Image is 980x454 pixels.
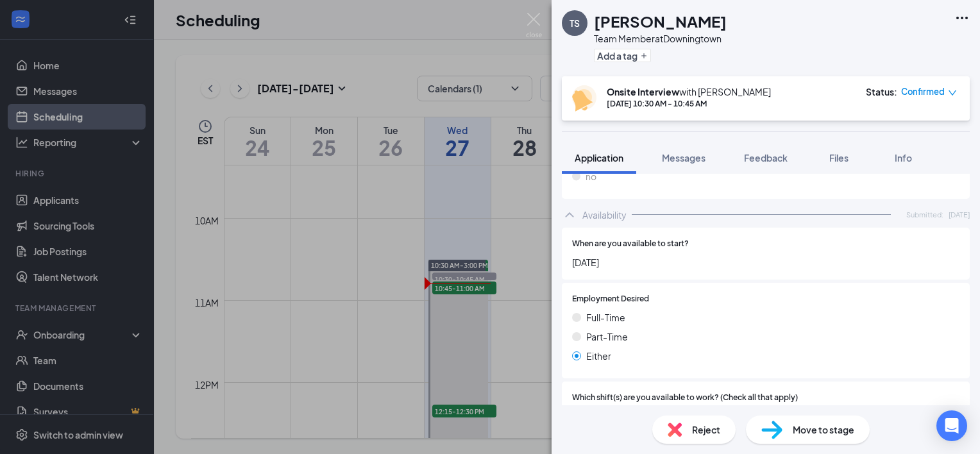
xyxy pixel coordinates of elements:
[866,85,897,98] div: Status :
[793,423,854,437] span: Move to stage
[692,423,720,437] span: Reject
[949,209,970,220] span: [DATE]
[575,152,623,164] span: Application
[901,85,945,98] span: Confirmed
[744,152,788,164] span: Feedback
[572,255,959,269] span: [DATE]
[586,349,611,363] span: Either
[572,293,649,305] span: Employment Desired
[586,169,596,183] span: no
[954,10,970,26] svg: Ellipses
[594,32,727,45] div: Team Member at Downingtown
[572,392,798,404] span: Which shift(s) are you available to work? (Check all that apply)
[906,209,943,220] span: Submitted:
[572,238,689,250] span: When are you available to start?
[562,207,577,223] svg: ChevronUp
[594,49,651,62] button: PlusAdd a tag
[607,86,679,97] b: Onsite Interview
[640,52,648,60] svg: Plus
[829,152,849,164] span: Files
[948,88,957,97] span: down
[662,152,705,164] span: Messages
[582,208,627,221] div: Availability
[895,152,912,164] span: Info
[570,17,580,29] div: TS
[936,410,967,441] div: Open Intercom Messenger
[586,310,625,324] span: Full-Time
[594,10,727,32] h1: [PERSON_NAME]
[607,85,771,98] div: with [PERSON_NAME]
[607,98,771,109] div: [DATE] 10:30 AM - 10:45 AM
[586,330,628,344] span: Part-Time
